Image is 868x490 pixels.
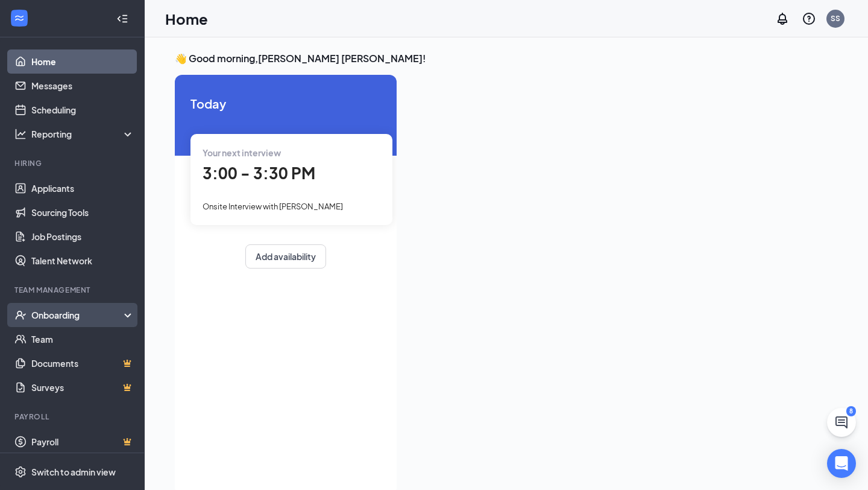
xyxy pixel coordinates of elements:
button: ChatActive [827,408,856,437]
h1: Home [165,8,208,29]
a: PayrollCrown [31,430,134,454]
a: Team [31,327,134,351]
span: Your next interview [203,147,281,158]
div: 8 [846,406,856,416]
button: Add availability [245,244,326,269]
div: Open Intercom Messenger [827,449,856,478]
svg: ChatActive [834,415,849,430]
div: Onboarding [31,309,124,321]
a: Applicants [31,176,134,200]
div: Switch to admin view [31,466,116,478]
div: Hiring [14,158,132,168]
div: Reporting [31,128,135,140]
a: SurveysCrown [31,375,134,399]
span: 3:00 - 3:30 PM [203,163,315,183]
h3: 👋 Good morning, [PERSON_NAME] [PERSON_NAME] ! [175,52,838,65]
svg: Settings [14,466,27,478]
a: Sourcing Tools [31,200,134,224]
a: Messages [31,74,134,98]
div: Team Management [14,285,132,295]
a: Home [31,49,134,74]
div: Payroll [14,412,132,422]
svg: UserCheck [14,309,27,321]
svg: Collapse [116,13,128,25]
a: DocumentsCrown [31,351,134,375]
a: Scheduling [31,98,134,122]
span: Today [190,94,381,113]
span: Onsite Interview with [PERSON_NAME] [203,202,343,211]
a: Talent Network [31,249,134,273]
svg: WorkstreamLogo [13,12,25,24]
svg: Notifications [775,11,790,26]
div: SS [831,13,840,24]
svg: Analysis [14,128,27,140]
svg: QuestionInfo [802,11,816,26]
a: Job Postings [31,224,134,249]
